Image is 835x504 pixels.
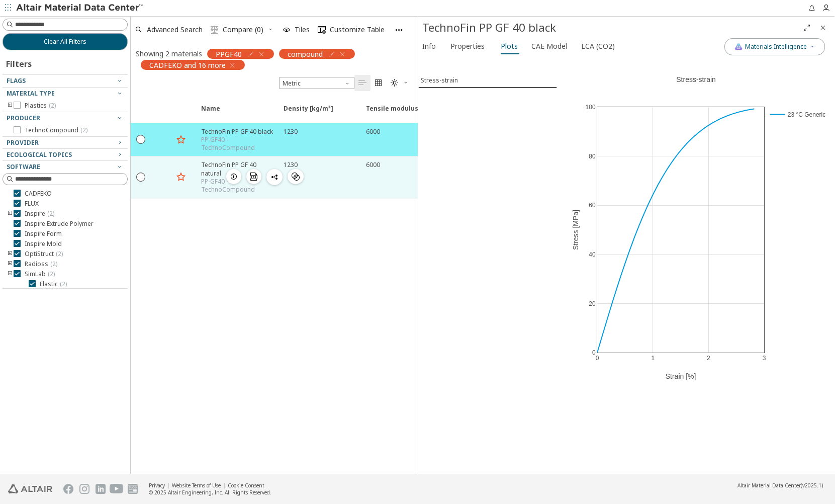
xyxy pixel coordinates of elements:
[60,280,67,288] span: ( 2 )
[25,240,62,248] span: Inspire Mold
[360,104,442,122] span: Tensile modulus [MPa]
[147,26,203,33] span: Advanced Search
[48,270,55,278] span: ( 2 )
[418,73,557,88] button: Stress-strain
[7,250,14,258] i: toogle group
[279,77,354,89] span: Metric
[279,77,354,89] div: Unit System
[25,230,62,238] span: Inspire Form
[358,79,366,87] i: 
[25,200,39,208] span: FLUX
[7,162,40,171] span: Software
[815,20,831,36] button: Close
[25,270,55,278] span: SimLab
[211,26,219,34] i: 
[56,249,63,258] span: ( 2 )
[366,104,438,122] span: Tensile modulus [MPa]
[284,160,298,169] div: 1230
[318,26,326,34] i: 
[201,160,277,178] div: TechnoFin PP GF 40 natural
[25,126,87,134] span: TechnoCompound
[149,489,271,496] div: © 2025 Altair Engineering, Inc. All Rights Reserved.
[3,149,128,161] button: Ecological Topics
[745,43,807,51] span: Materials Intelligence
[7,210,14,218] i: toogle group
[366,127,380,136] div: 6000
[25,210,54,218] span: Inspire
[7,150,72,159] span: Ecological Topics
[201,178,277,194] div: PP-GF40 - TechnoCompound
[173,169,189,185] button: Favorite
[173,132,189,148] button: Favorite
[330,26,385,33] span: Customize Table
[151,104,173,122] span: Expand
[201,127,277,136] div: TechnoFin PP GF 40 black
[266,169,283,185] button: Share
[354,75,370,91] button: Table View
[3,112,128,124] button: Producer
[387,75,413,91] button: Theme
[8,484,52,493] img: Altair Engineering
[7,260,14,268] i: toogle group
[7,114,40,122] span: Producer
[223,26,263,33] span: Compare (0)
[172,482,221,489] a: Website Terms of Use
[375,79,383,87] i: 
[737,482,823,489] div: (v2025.1)
[3,137,128,149] button: Provider
[149,60,226,69] span: CADFEKO and 16 more
[201,104,220,122] span: Name
[501,38,518,54] span: Plots
[226,169,241,184] button: Details
[284,104,333,122] span: Density [kg/m³]
[25,220,94,228] span: Inspire Extrude Polymer
[3,161,128,173] button: Software
[25,260,57,268] span: Radioss
[531,38,567,54] span: CAE Model
[421,76,458,85] div: Stress-strain
[50,260,57,268] span: ( 2 )
[724,38,825,55] button: AI CopilotMaterials Intelligence
[391,79,399,87] i: 
[16,3,144,13] img: Altair Material Data Center
[3,88,128,100] button: Material Type
[734,43,743,51] img: AI Copilot
[450,38,485,54] span: Properties
[228,482,264,489] a: Cookie Consent
[195,104,277,122] span: Name
[295,26,310,33] span: Tiles
[737,482,801,489] span: Altair Material Data Center
[250,173,258,181] i: 
[422,38,436,54] span: Info
[173,104,195,122] span: Favorite
[44,38,86,46] span: Clear All Filters
[149,482,165,489] a: Privacy
[288,169,304,184] button: Similar Materials
[216,49,242,58] span: PPGF40
[7,138,39,147] span: Provider
[422,20,799,36] div: TechnoFin PP GF 40 black
[799,20,815,36] button: Full Screen
[49,101,56,110] span: ( 2 )
[25,102,56,110] span: Plastics
[80,126,87,134] span: ( 2 )
[366,160,380,169] div: 6000
[7,89,55,98] span: Material Type
[284,127,298,136] div: 1230
[581,38,615,54] span: LCA (CO2)
[25,250,63,258] span: OptiStruct
[7,270,14,278] i: toogle group
[292,173,300,181] i: 
[246,169,261,184] button: Download PDF
[7,76,26,85] span: Flags
[25,190,52,198] span: CADFEKO
[277,104,360,122] span: Density [kg/m³]
[3,75,128,87] button: Flags
[288,49,323,58] span: compound
[201,136,277,152] div: PP-GF40 - TechnoCompound
[40,280,67,288] span: Elastic
[47,209,54,218] span: ( 2 )
[7,102,14,110] i: toogle group
[3,33,128,50] button: Clear All Filters
[136,49,202,58] div: Showing 2 materials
